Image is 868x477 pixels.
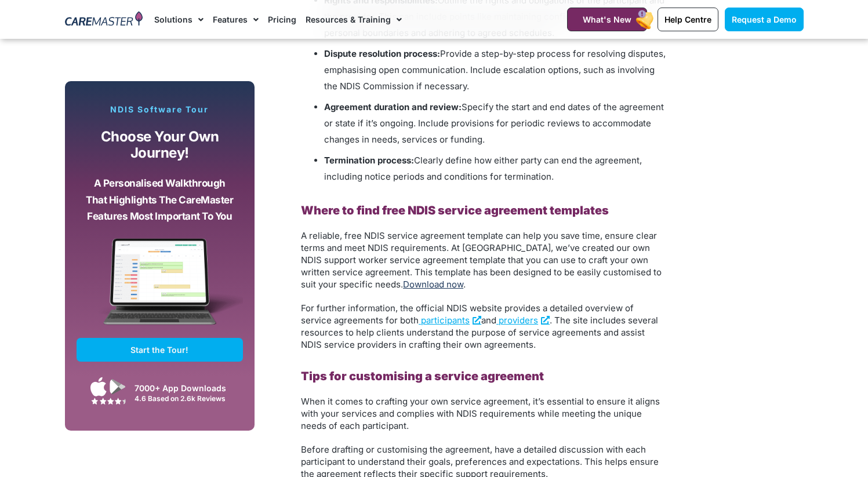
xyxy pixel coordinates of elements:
img: Apple App Store Icon [90,377,107,396]
p: A personalised walkthrough that highlights the CareMaster features most important to you [85,175,235,225]
img: Google Play App Icon [110,378,126,395]
div: 7000+ App Downloads [135,382,237,394]
p: Choose your own journey! [85,129,235,162]
b: Where to find free NDIS service agreement templates [301,203,609,217]
img: Google Play Store App Review Stars [91,398,126,405]
img: CareMaster Logo [65,11,143,28]
b: Agreement duration and review: [324,101,462,112]
a: participants [419,315,481,326]
b: Dispute resolution process: [324,48,440,59]
b: Termination process: [324,155,414,166]
img: CareMaster Software Mockup on Screen [77,238,244,338]
b: Tips for customising a service agreement [301,369,544,383]
span: and [481,315,496,326]
a: providers [496,315,550,326]
span: Provide a step-by-step process for resolving disputes, emphasising open communication. Include es... [324,48,666,92]
span: Clearly define how either party can end the agreement, including notice periods and conditions fo... [324,155,642,182]
p: NDIS Software Tour [77,104,244,115]
div: 4.6 Based on 2.6k Reviews [135,394,237,403]
span: participants [421,315,470,326]
span: What's New [583,14,631,24]
span: A reliable, free NDIS service agreement template can help you save time, ensure clear terms and m... [301,230,662,290]
span: When it comes to crafting your own service agreement, it’s essential to ensure it aligns with you... [301,396,660,431]
span: providers [499,315,538,326]
a: Start the Tour! [77,338,244,362]
a: Request a Demo [725,8,804,31]
a: Help Centre [658,8,718,31]
span: Start the Tour! [130,345,188,355]
span: For further information, the official NDIS website provides a detailed overview of service agreem... [301,303,634,326]
a: What's New [567,8,647,31]
a: Download now [403,279,463,290]
span: Help Centre [664,14,711,24]
span: Specify the start and end dates of the agreement or state if it’s ongoing. Include provisions for... [324,101,664,145]
span: . The site includes several resources to help clients understand the purpose of service agreement... [301,315,658,350]
span: Request a Demo [732,14,797,24]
